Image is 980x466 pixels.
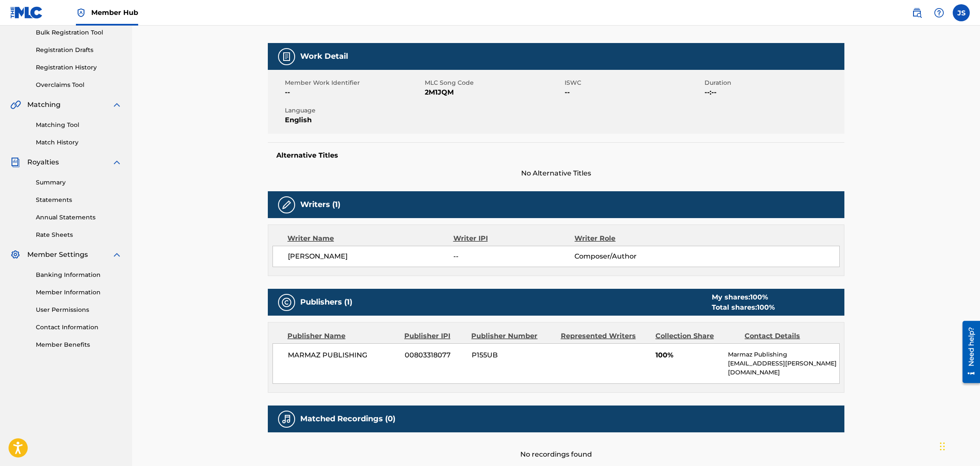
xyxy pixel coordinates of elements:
[10,100,21,110] img: Matching
[268,168,844,178] span: No Alternative Titles
[36,121,122,129] a: Matching Tool
[36,28,122,37] a: Bulk Registration Tool
[36,196,122,204] a: Statements
[288,251,453,262] span: [PERSON_NAME]
[112,100,122,110] img: expand
[937,425,980,466] div: Widget de chat
[705,78,842,87] span: Duration
[453,233,575,244] div: Writer IPI
[281,200,292,210] img: Writers
[937,425,980,466] iframe: Chat Widget
[36,178,122,187] a: Summary
[36,138,122,147] a: Match History
[285,78,423,87] span: Member Work Identifier
[287,233,453,244] div: Writer Name
[268,432,844,460] div: No recordings found
[281,414,292,424] img: Matched Recordings
[36,230,122,239] a: Rate Sheets
[27,100,61,110] span: Matching
[27,157,59,167] span: Royalties
[285,115,423,125] span: English
[908,4,925,21] a: Public Search
[931,4,948,21] div: Help
[36,305,122,314] a: User Permissions
[300,200,340,210] h5: Writers (1)
[405,350,465,360] span: 00803318077
[934,8,944,18] img: help
[76,8,86,18] img: Top Rightsholder
[281,297,292,308] img: Publishers
[574,251,685,262] span: Composer/Author
[91,8,138,17] span: Member Hub
[655,331,738,341] div: Collection Share
[112,157,122,167] img: expand
[112,250,122,260] img: expand
[36,63,122,72] a: Registration History
[728,350,839,359] p: Marmaz Publishing
[36,270,122,279] a: Banking Information
[655,350,722,360] span: 100%
[705,87,842,98] span: --:--
[404,331,465,341] div: Publisher IPI
[757,303,775,311] span: 100 %
[300,297,352,307] h5: Publishers (1)
[728,359,839,377] p: [EMAIL_ADDRESS][PERSON_NAME][DOMAIN_NAME]
[712,302,775,313] div: Total shares:
[565,87,702,98] span: --
[425,87,562,98] span: 2M1JQM
[953,4,970,21] div: User Menu
[10,250,20,260] img: Member Settings
[36,288,122,297] a: Member Information
[565,78,702,87] span: ISWC
[300,52,348,61] h5: Work Detail
[36,340,122,349] a: Member Benefits
[472,350,554,360] span: P155UB
[285,87,423,98] span: --
[574,233,685,244] div: Writer Role
[745,331,827,341] div: Contact Details
[912,8,922,18] img: search
[471,331,554,341] div: Publisher Number
[287,331,398,341] div: Publisher Name
[561,331,649,341] div: Represented Writers
[10,157,20,167] img: Royalties
[36,46,122,55] a: Registration Drafts
[712,292,775,302] div: My shares:
[36,323,122,332] a: Contact Information
[285,106,423,115] span: Language
[276,151,836,160] h5: Alternative Titles
[453,251,574,262] span: --
[10,6,43,19] img: MLC Logo
[940,434,945,459] div: Arrastrar
[750,293,768,301] span: 100 %
[36,81,122,89] a: Overclaims Tool
[281,52,292,62] img: Work Detail
[36,213,122,222] a: Annual Statements
[425,78,562,87] span: MLC Song Code
[288,350,398,360] span: MARMAZ PUBLISHING
[956,318,980,386] iframe: Resource Center
[300,414,395,424] h5: Matched Recordings (0)
[27,250,88,260] span: Member Settings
